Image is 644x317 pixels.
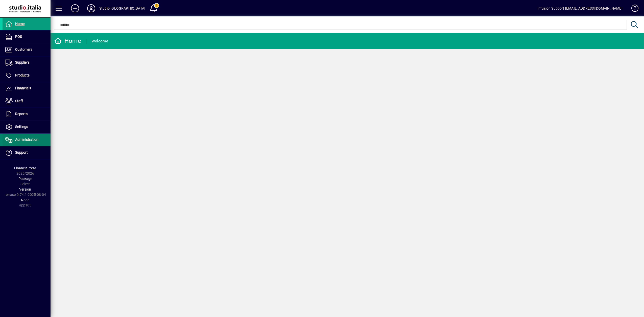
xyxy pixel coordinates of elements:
a: Products [3,69,51,82]
button: Profile [83,4,99,13]
div: Infusion Support [EMAIL_ADDRESS][DOMAIN_NAME] [537,4,623,12]
span: Package [18,177,32,181]
span: Support [15,150,28,154]
a: Customers [3,43,51,56]
span: Version [19,187,31,191]
div: Home [54,37,81,45]
span: Customers [15,47,32,51]
span: Home [15,22,25,26]
a: Suppliers [3,56,51,69]
span: Financials [15,86,31,90]
a: Settings [3,121,51,133]
span: Node [21,198,30,202]
button: Add [67,4,83,13]
a: Administration [3,134,51,146]
span: Staff [15,99,23,103]
a: Financials [3,82,51,95]
div: Studio [GEOGRAPHIC_DATA] [99,4,145,12]
span: Administration [15,138,38,142]
a: Staff [3,95,51,108]
a: Support [3,146,51,159]
span: Reports [15,112,28,116]
span: Suppliers [15,60,30,64]
span: Financial Year [14,166,36,170]
div: Welcome [91,37,108,45]
a: Reports [3,108,51,120]
span: Products [15,73,30,77]
span: POS [15,35,22,39]
span: Settings [15,125,28,129]
a: Knowledge Base [628,1,638,17]
a: POS [3,31,51,43]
